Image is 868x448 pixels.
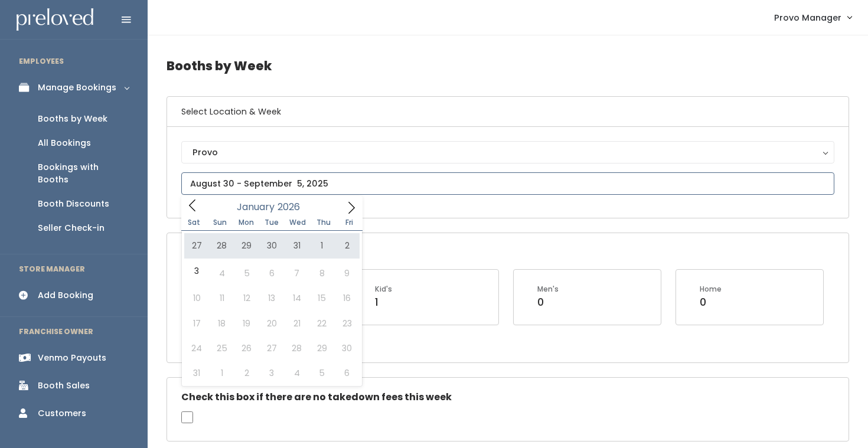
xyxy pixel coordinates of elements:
[334,233,359,258] span: January 2, 2026
[38,161,129,186] div: Bookings with Booths
[207,219,233,226] span: Sun
[285,219,311,226] span: Wed
[38,380,90,392] div: Booth Sales
[762,5,863,30] a: Provo Manager
[38,222,105,234] div: Seller Check-in
[233,219,259,226] span: Mon
[311,219,337,226] span: Thu
[234,233,259,258] span: December 29, 2025
[167,97,849,127] h6: Select Location & Week
[181,392,834,403] h5: Check this box if there are no takedown fees this week
[184,233,209,258] span: December 27, 2025
[17,8,93,31] img: preloved logo
[275,200,310,214] input: Year
[192,146,823,159] div: Provo
[38,137,91,149] div: All Bookings
[537,284,559,295] div: Men's
[375,284,392,295] div: Kid's
[181,172,834,195] input: August 30 - September 5, 2025
[700,295,722,310] div: 0
[167,50,849,82] h4: Booths by Week
[184,259,209,283] span: January 3, 2026
[285,233,309,258] span: December 31, 2025
[375,295,392,310] div: 1
[537,295,559,310] div: 0
[259,233,284,258] span: December 30, 2025
[38,113,107,125] div: Booths by Week
[259,219,285,226] span: Tue
[181,219,207,226] span: Sat
[38,407,86,420] div: Customers
[38,81,116,94] div: Manage Bookings
[337,219,363,226] span: Fri
[38,352,106,364] div: Venmo Payouts
[700,284,722,295] div: Home
[209,233,234,258] span: December 28, 2025
[309,233,334,258] span: January 1, 2026
[38,198,109,210] div: Booth Discounts
[181,141,834,163] button: Provo
[237,202,275,212] span: January
[38,289,93,302] div: Add Booking
[774,11,841,24] span: Provo Manager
